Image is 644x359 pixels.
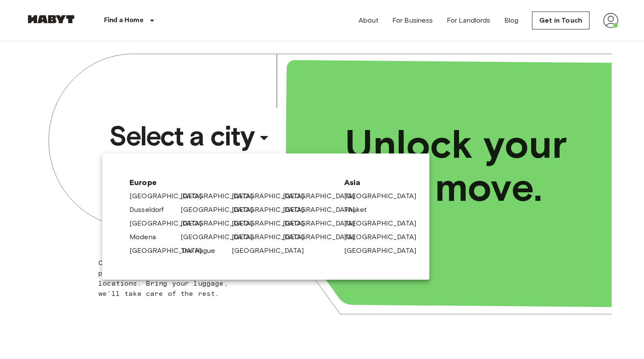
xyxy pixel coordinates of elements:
a: The Hague [181,246,224,256]
a: [GEOGRAPHIC_DATA] [232,205,313,215]
a: [GEOGRAPHIC_DATA] [232,232,313,242]
a: [GEOGRAPHIC_DATA] [344,191,425,201]
a: Phuket [344,205,375,215]
a: [GEOGRAPHIC_DATA] [344,246,425,256]
span: Europe [129,177,331,188]
a: [GEOGRAPHIC_DATA] [129,191,210,201]
a: Dusseldorf [129,205,172,215]
a: [GEOGRAPHIC_DATA] [283,205,364,215]
a: [GEOGRAPHIC_DATA] [344,232,425,242]
a: [GEOGRAPHIC_DATA] [181,232,262,242]
a: [GEOGRAPHIC_DATA] [344,218,425,229]
a: [GEOGRAPHIC_DATA] [232,246,313,256]
a: [GEOGRAPHIC_DATA] [129,218,210,229]
a: [GEOGRAPHIC_DATA] [232,191,313,201]
a: Modena [129,232,164,242]
span: Asia [344,177,402,188]
a: [GEOGRAPHIC_DATA] [181,205,262,215]
a: [GEOGRAPHIC_DATA] [283,191,364,201]
a: [GEOGRAPHIC_DATA] [232,218,313,229]
a: [GEOGRAPHIC_DATA] [283,232,364,242]
a: [GEOGRAPHIC_DATA] [181,218,262,229]
a: [GEOGRAPHIC_DATA] [129,246,210,256]
a: [GEOGRAPHIC_DATA] [283,218,364,229]
a: [GEOGRAPHIC_DATA] [181,191,262,201]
